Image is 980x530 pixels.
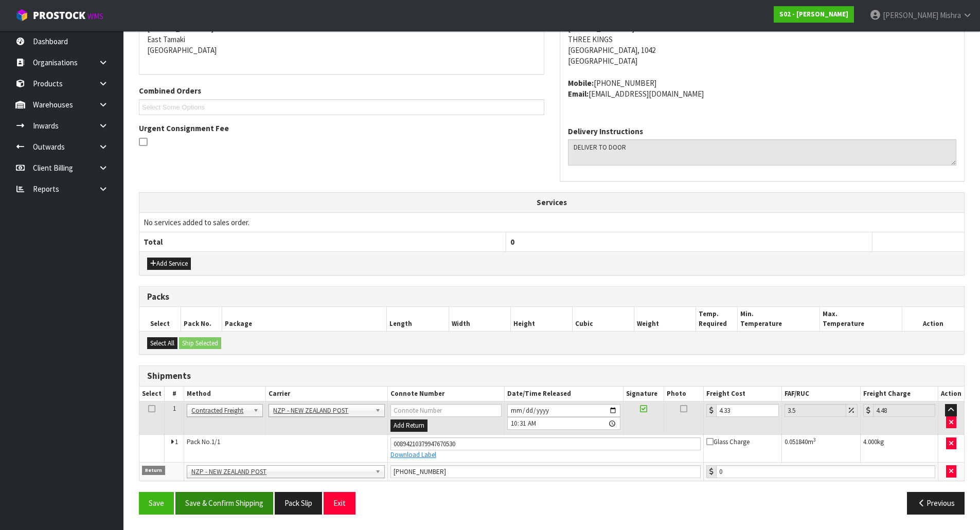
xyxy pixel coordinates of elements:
[173,404,176,413] span: 1
[184,434,388,462] td: Pack No.
[873,404,935,417] input: Freight Charge
[175,437,178,446] span: 1
[184,387,266,401] th: Method
[623,387,664,401] th: Signature
[139,123,229,134] label: Urgent Consignment Fee
[819,307,902,331] th: Max. Temperature
[504,387,623,401] th: Date/Time Released
[211,437,220,446] span: 1/1
[781,434,860,462] td: m
[779,10,848,19] strong: S02 - [PERSON_NAME]
[706,437,750,446] span: Glass Charge
[863,437,877,446] span: 4.000
[275,492,322,514] button: Pack Slip
[568,78,594,88] strong: mobile
[390,450,436,459] a: Download Label
[147,371,956,381] h3: Shipments
[510,307,572,331] th: Height
[716,465,935,478] input: Freight Cost
[940,10,961,20] span: Mishra
[781,387,860,401] th: FAF/RUC
[664,387,704,401] th: Photo
[33,9,85,22] span: ProStock
[273,405,370,417] span: NZP - NEW ZEALAND POST
[390,404,502,417] input: Connote Number
[716,404,778,417] input: Freight Cost
[139,492,174,514] button: Save
[390,465,701,478] input: Connote Number
[883,10,938,20] span: [PERSON_NAME]
[573,307,634,331] th: Cubic
[634,307,696,331] th: Weight
[222,307,387,331] th: Package
[142,466,165,475] span: Return
[139,387,165,401] th: Select
[568,126,643,137] label: Delivery Instructions
[390,419,427,432] button: Add Return
[147,292,956,302] h3: Packs
[568,12,957,67] address: [STREET_ADDRESS] THREE KINGS [GEOGRAPHIC_DATA], 1042 [GEOGRAPHIC_DATA]
[147,258,191,270] button: Add Service
[774,6,854,23] a: S02 - [PERSON_NAME]
[15,9,28,22] img: cube-alt.png
[449,307,510,331] th: Width
[737,307,819,331] th: Min. Temperature
[139,85,201,96] label: Combined Orders
[704,387,781,401] th: Freight Cost
[147,12,536,56] address: [STREET_ADDRESS] East Tamaki [GEOGRAPHIC_DATA]
[324,492,355,514] button: Exit
[510,237,514,247] span: 0
[568,78,957,100] address: [PHONE_NUMBER] [EMAIL_ADDRESS][DOMAIN_NAME]
[175,492,273,514] button: Save & Confirm Shipping
[387,307,449,331] th: Length
[191,466,371,478] span: NZP - NEW ZEALAND POST
[87,11,103,21] small: WMS
[860,387,938,401] th: Freight Charge
[813,436,816,443] sup: 3
[139,193,964,212] th: Services
[785,437,808,446] span: 0.051840
[179,337,221,350] button: Ship Selected
[181,307,222,331] th: Pack No.
[191,405,249,417] span: Contracted Freight
[390,437,701,450] input: Connote Number
[147,337,177,350] button: Select All
[568,89,589,99] strong: email
[902,307,964,331] th: Action
[139,232,506,252] th: Total
[785,404,846,417] input: Freight Adjustment
[860,434,938,462] td: kg
[907,492,965,514] button: Previous
[696,307,737,331] th: Temp. Required
[266,387,387,401] th: Carrier
[139,307,181,331] th: Select
[165,387,184,401] th: #
[387,387,504,401] th: Connote Number
[938,387,964,401] th: Action
[139,212,964,232] td: No services added to sales order.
